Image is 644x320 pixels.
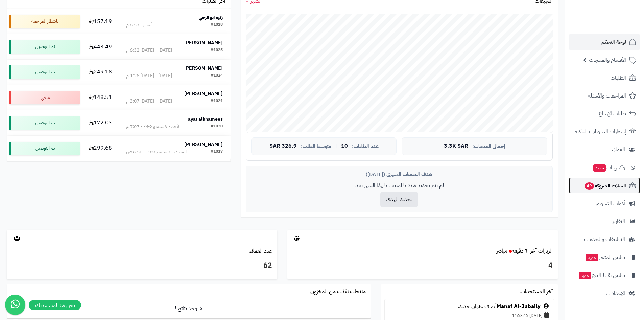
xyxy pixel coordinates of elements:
a: السلات المتروكة49 [569,177,640,194]
a: التطبيقات والخدمات [569,231,640,248]
td: 249.18 [82,60,119,85]
span: المراجعات والأسئلة [588,91,626,101]
a: أدوات التسويق [569,195,640,212]
span: الإعدادات [606,289,625,298]
span: الأقسام والمنتجات [589,55,626,65]
div: #1021 [211,98,223,105]
a: المراجعات والأسئلة [569,88,640,104]
td: 157.19 [82,9,119,34]
span: إشعارات التحويلات البنكية [575,127,626,136]
div: تم التوصيل [9,65,80,79]
h3: 62 [12,260,272,272]
strong: [PERSON_NAME] [184,65,223,72]
div: أمس - 8:53 م [126,22,152,28]
td: 148.51 [82,85,119,110]
div: [DATE] - [DATE] 3:07 م [126,98,172,105]
div: [DATE] - [DATE] 6:32 م [126,47,172,54]
a: وآتس آبجديد [569,159,640,176]
div: #1024 [211,72,223,79]
strong: [PERSON_NAME] [184,39,223,46]
td: 443.49 [82,34,119,59]
span: جديد [593,164,606,172]
span: 3.3K SAR [444,143,468,149]
span: جديد [579,272,591,279]
a: الزيارات آخر ٦٠ دقيقةمباشر [497,247,553,255]
span: أدوات التسويق [596,199,625,208]
img: logo-2.png [598,18,638,33]
span: السلات المتروكة [584,181,626,190]
div: #1020 [211,123,223,130]
a: Manaf Al-Jubaily [497,302,541,311]
span: متوسط الطلب: [301,144,331,149]
a: العملاء [569,142,640,158]
a: التقارير [569,213,640,230]
div: [DATE] - [DATE] 1:26 م [126,72,172,79]
a: تطبيق المتجرجديد [569,249,640,265]
span: 10 [341,143,348,149]
div: #1028 [211,22,223,28]
span: 326.9 SAR [269,143,297,149]
span: الطلبات [611,73,626,83]
span: تطبيق المتجر [585,253,625,262]
div: السبت - ٦ سبتمبر ٢٠٢٥ - 8:50 ص [126,149,187,155]
strong: [PERSON_NAME] [184,141,223,148]
div: الأحد - ٧ سبتمبر ٢٠٢٥ - 7:07 م [126,123,180,130]
h3: منتجات نفذت من المخزون [310,289,366,295]
span: التقارير [612,217,625,226]
div: تم التوصيل [9,142,80,155]
a: الطلبات [569,70,640,86]
p: لم يتم تحديد هدف للمبيعات لهذا الشهر بعد. [251,182,547,189]
div: تم التوصيل [9,40,80,54]
strong: ayat alkhamees [188,115,223,123]
h3: آخر المستجدات [520,289,553,295]
span: لوحة التحكم [601,37,626,47]
strong: [PERSON_NAME] [184,90,223,97]
td: لا توجد نتائج ! [7,299,371,318]
span: عدد الطلبات: [352,144,379,149]
h3: 4 [292,260,553,272]
div: بانتظار المراجعة [9,15,80,28]
span: 49 [585,182,594,190]
div: أضاف عنوان جديد. [388,303,551,311]
div: [DATE] 11:53:15 [388,311,551,320]
a: عدد العملاء [249,247,272,255]
span: جديد [586,254,598,261]
span: تطبيق نقاط البيع [578,271,625,280]
small: مباشر [497,247,507,255]
div: #1017 [211,149,223,155]
div: تم التوصيل [9,116,80,130]
td: 172.03 [82,110,119,135]
span: وآتس آب [593,163,625,172]
span: طلبات الإرجاع [599,109,626,119]
span: | [335,144,337,149]
a: تطبيق نقاط البيعجديد [569,267,640,283]
a: لوحة التحكم [569,34,640,50]
span: العملاء [612,145,625,154]
div: ملغي [9,91,80,104]
a: طلبات الإرجاع [569,106,640,122]
div: #1025 [211,47,223,54]
a: إشعارات التحويلات البنكية [569,124,640,140]
a: الإعدادات [569,285,640,301]
span: التطبيقات والخدمات [584,235,625,244]
span: إجمالي المبيعات: [472,144,505,149]
div: هدف المبيعات الشهري ([DATE]) [251,171,547,178]
td: 299.68 [82,136,119,161]
strong: زكية ابو الرحي [199,14,223,21]
button: تحديد الهدف [380,192,418,207]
